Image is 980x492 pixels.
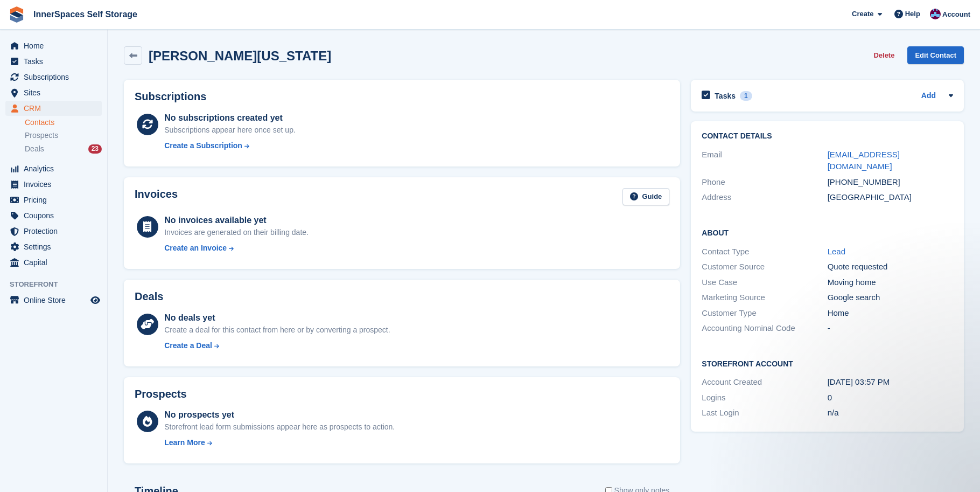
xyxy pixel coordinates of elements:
span: Home [24,38,88,53]
div: 23 [88,144,102,154]
h2: Invoices [135,188,178,206]
div: Invoices are generated on their billing date. [164,227,309,238]
div: Create a Subscription [164,140,242,151]
h2: Tasks [715,91,736,101]
a: InnerSpaces Self Storage [29,5,142,23]
div: Account Created [702,376,827,389]
div: Phone [702,176,827,189]
a: [EMAIL_ADDRESS][DOMAIN_NAME] [828,150,900,171]
div: Marketing Source [702,292,827,304]
div: Subscriptions appear here once set up. [164,124,296,136]
span: Coupons [24,208,88,223]
a: menu [5,70,102,85]
a: menu [5,192,102,207]
a: menu [5,101,102,116]
a: menu [5,177,102,192]
div: Google search [828,292,953,304]
div: No prospects yet [164,408,395,421]
a: Preview store [89,294,102,307]
span: Create [852,9,873,19]
h2: Subscriptions [135,91,669,103]
span: Online Store [24,293,88,308]
a: Learn More [164,437,395,448]
span: Protection [24,224,88,239]
a: Guide [622,188,670,206]
h2: Prospects [135,388,187,400]
a: Create a Deal [164,340,390,351]
div: No invoices available yet [164,214,309,227]
h2: Storefront Account [702,358,953,369]
a: menu [5,293,102,308]
div: Quote requested [828,261,953,273]
div: Create a Deal [164,340,212,351]
button: Delete [869,46,899,64]
div: [PHONE_NUMBER] [828,176,953,189]
span: Tasks [24,54,88,69]
div: Logins [702,392,827,404]
h2: About [702,227,953,238]
div: Create an Invoice [164,242,227,254]
div: Customer Source [702,261,827,273]
div: Create a deal for this contact from here or by converting a prospect. [164,324,390,336]
div: 1 [740,91,752,101]
span: Deals [25,144,44,154]
div: Contact Type [702,246,827,258]
div: Last Login [702,407,827,419]
div: [DATE] 03:57 PM [828,376,953,389]
span: Analytics [24,161,88,176]
a: Prospects [25,130,102,141]
a: menu [5,54,102,69]
a: Contacts [25,117,102,128]
span: Account [942,9,970,20]
div: Accounting Nominal Code [702,322,827,335]
div: No deals yet [164,311,390,324]
img: Paul Allo [930,9,941,19]
a: Create a Subscription [164,140,296,151]
a: menu [5,161,102,176]
a: menu [5,38,102,53]
h2: Contact Details [702,132,953,141]
div: Moving home [828,276,953,289]
div: Email [702,149,827,173]
span: Subscriptions [24,70,88,85]
span: Help [905,9,920,19]
a: Add [921,90,936,102]
span: Invoices [24,177,88,192]
div: [GEOGRAPHIC_DATA] [828,191,953,204]
div: Storefront lead form submissions appear here as prospects to action. [164,421,395,433]
a: menu [5,224,102,239]
a: Lead [828,247,845,256]
span: Sites [24,85,88,100]
a: menu [5,255,102,270]
a: Edit Contact [907,46,964,64]
span: Prospects [25,130,58,141]
img: stora-icon-8386f47178a22dfd0bd8f6a31ec36ba5ce8667c1dd55bd0f319d3a0aa187defe.svg [9,6,25,23]
span: CRM [24,101,88,116]
div: No subscriptions created yet [164,112,296,124]
span: Pricing [24,192,88,207]
div: 0 [828,392,953,404]
div: Customer Type [702,307,827,320]
div: Learn More [164,437,205,448]
div: Home [828,307,953,320]
span: Settings [24,239,88,254]
div: n/a [828,407,953,419]
a: menu [5,239,102,254]
div: Address [702,191,827,204]
div: - [828,322,953,335]
a: menu [5,208,102,223]
h2: [PERSON_NAME][US_STATE] [149,48,331,63]
h2: Deals [135,290,163,303]
a: Deals 23 [25,143,102,155]
div: Use Case [702,276,827,289]
span: Storefront [10,279,107,290]
span: Capital [24,255,88,270]
a: Create an Invoice [164,242,309,254]
a: menu [5,85,102,100]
